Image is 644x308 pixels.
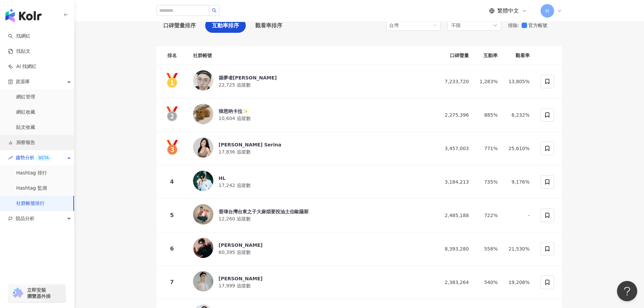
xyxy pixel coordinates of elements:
[508,78,529,85] div: 13,805%
[188,46,434,65] th: 社群帳號
[508,23,519,28] span: 排除 :
[508,178,529,186] div: 9,176%
[193,238,213,258] img: KOL Avatar
[480,145,498,152] div: 771%
[439,145,469,152] div: 3,457,003
[16,200,45,207] a: 社群帳號排行
[193,104,213,124] img: KOL Avatar
[439,111,469,119] div: 2,275,396
[439,279,469,286] div: 2,383,264
[497,7,519,15] span: 繁體中文
[493,23,497,27] span: down
[503,199,535,232] td: -
[617,281,637,301] iframe: Help Scout Beacon - Open
[255,21,282,30] span: 觀看率排序
[508,145,529,152] div: 25,610%
[389,20,411,30] div: 台灣
[193,271,213,291] img: KOL Avatar
[434,46,474,65] th: 口碑聲量
[16,74,30,89] span: 資源庫
[219,82,251,88] span: 22,725 追蹤數
[212,8,217,13] span: search
[193,238,428,260] a: KOL Avatar[PERSON_NAME]60,395 追蹤數
[27,287,51,299] span: 立即安裝 瀏覽器外掛
[219,141,282,148] div: [PERSON_NAME] Serina
[16,150,51,165] span: 趨勢分析
[219,116,251,121] span: 10,604 追蹤數
[503,46,535,65] th: 觀看率
[8,33,30,40] a: search找網紅
[16,170,47,176] a: Hashtag 排行
[219,242,263,248] div: [PERSON_NAME]
[193,271,428,293] a: KOL Avatar[PERSON_NAME]17,999 追蹤數
[219,250,251,255] span: 60,395 追蹤數
[480,279,498,286] div: 540%
[16,109,35,116] a: 網紅收藏
[480,111,498,119] div: 885%
[193,137,213,158] img: KOL Avatar
[8,139,35,146] a: 洞察報告
[5,9,42,22] img: logo
[219,283,251,288] span: 17,999 追蹤數
[11,288,24,299] img: chrome extension
[439,78,469,85] div: 7,233,720
[212,21,239,30] span: 互動率排序
[8,48,30,55] a: 找貼文
[474,46,503,65] th: 互動率
[163,21,196,30] span: 口碑聲量排序
[193,171,213,191] img: KOL Avatar
[508,245,529,253] div: 21,530%
[219,275,263,282] div: [PERSON_NAME]
[439,245,469,253] div: 8,393,280
[508,279,529,286] div: 19,208%
[193,70,213,91] img: KOL Avatar
[9,284,66,302] a: chrome extension立即安裝 瀏覽器外掛
[480,245,498,253] div: 558%
[219,108,251,115] div: 韓恩吶卡拉✨
[157,46,188,65] th: 排名
[480,78,498,85] div: 1,283%
[451,22,461,29] span: 不限
[193,70,428,93] a: KOL Avatar築夢者[PERSON_NAME]22,725 追蹤數
[219,216,251,221] span: 12,260 追蹤數
[219,149,251,155] span: 17,836 追蹤數
[36,155,51,161] div: BETA
[219,183,251,188] span: 17,242 追蹤數
[8,63,37,70] a: AI 找網紅
[545,7,549,15] span: H
[16,124,35,131] a: 貼文收藏
[480,212,498,219] div: 722%
[193,204,428,227] a: KOL Avatar晉瑋台灣台東之子大麻煩要投油土伯歐薩斯12,260 追蹤數
[219,208,309,215] div: 晉瑋台灣台東之子大麻煩要投油土伯歐薩斯
[162,211,182,219] div: 5
[439,212,469,219] div: 2,485,188
[480,178,498,186] div: 735%
[193,171,428,193] a: KOL AvatarHL17,242 追蹤數
[193,204,213,224] img: KOL Avatar
[527,22,550,29] span: 官方帳號
[16,94,35,100] a: 網紅管理
[16,211,34,226] span: 競品分析
[162,177,182,186] div: 4
[219,175,251,182] div: HL
[193,137,428,160] a: KOL Avatar[PERSON_NAME] Serina17,836 追蹤數
[219,74,277,81] div: 築夢者[PERSON_NAME]
[162,278,182,286] div: 7
[8,156,13,160] span: rise
[439,178,469,186] div: 3,184,213
[16,185,47,192] a: Hashtag 監測
[193,104,428,126] a: KOL Avatar韓恩吶卡拉✨10,604 追蹤數
[508,111,529,119] div: 6,232%
[162,244,182,253] div: 6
